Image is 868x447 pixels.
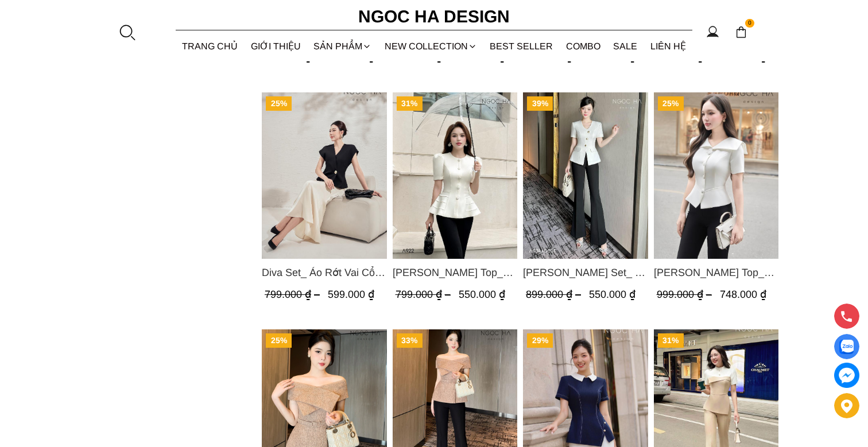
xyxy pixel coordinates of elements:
a: Product image - Fiona Top_ Áo Vest Cách Điệu Cổ Ngang Vạt Chéo Tay Cộc Màu Trắng A936 [654,92,779,259]
a: LIÊN HỆ [644,31,693,61]
div: SẢN PHẨM [307,31,378,61]
span: 550.000 ₫ [459,289,505,300]
img: Ellie Top_ Áo Cổ Tròn Tùng May Gân Nổi Màu Kem A922 [393,92,518,259]
span: [PERSON_NAME] Top_ Áo Vest Cách Điệu Cổ Ngang Vạt Chéo Tay Cộc Màu Trắng A936 [654,265,779,281]
img: Fiona Top_ Áo Vest Cách Điệu Cổ Ngang Vạt Chéo Tay Cộc Màu Trắng A936 [654,92,779,259]
span: 799.000 ₫ [396,289,454,300]
a: messenger [834,363,859,388]
img: Display image [839,340,854,354]
img: img-CART-ICON-ksit0nf1 [735,26,747,38]
span: [PERSON_NAME] Top_ Áo Cổ Tròn Tùng May Gân Nổi Màu Kem A922 [393,265,518,281]
a: Link to Ellie Top_ Áo Cổ Tròn Tùng May Gân Nổi Màu Kem A922 [393,265,518,281]
a: BEST SELLER [483,31,560,61]
span: 599.000 ₫ [328,289,374,300]
img: Diva Set_ Áo Rớt Vai Cổ V, Chân Váy Lụa Đuôi Cá A1078+CV134 [262,92,387,259]
span: 799.000 ₫ [265,289,323,300]
a: Product image - Ellie Top_ Áo Cổ Tròn Tùng May Gân Nổi Màu Kem A922 [393,92,518,259]
span: Diva Set_ Áo Rớt Vai Cổ V, Chân Váy Lụa Đuôi Cá A1078+CV134 [262,265,387,281]
a: Ngoc Ha Design [348,3,520,30]
a: Product image - Amy Set_ Áo Vạt Chéo Đính 3 Cúc, Quần Suông Ống Loe A934+Q007 [523,92,648,259]
span: [PERSON_NAME] Set_ Áo Vạt Chéo Đính 3 Cúc, Quần Suông Ống Loe A934+Q007 [523,265,648,281]
span: 550.000 ₫ [589,289,635,300]
a: Link to Diva Set_ Áo Rớt Vai Cổ V, Chân Váy Lụa Đuôi Cá A1078+CV134 [262,265,387,281]
a: Link to Amy Set_ Áo Vạt Chéo Đính 3 Cúc, Quần Suông Ống Loe A934+Q007 [523,265,648,281]
span: 0 [745,19,754,28]
span: 748.000 ₫ [720,289,766,300]
span: 999.000 ₫ [657,289,715,300]
a: Combo [560,31,607,61]
a: Product image - Diva Set_ Áo Rớt Vai Cổ V, Chân Váy Lụa Đuôi Cá A1078+CV134 [262,92,387,259]
a: SALE [607,31,644,61]
a: GIỚI THIỆU [245,31,308,61]
span: 899.000 ₫ [526,289,584,300]
a: Link to Fiona Top_ Áo Vest Cách Điệu Cổ Ngang Vạt Chéo Tay Cộc Màu Trắng A936 [654,265,779,281]
a: Display image [834,334,859,359]
a: NEW COLLECTION [378,31,484,61]
a: TRANG CHỦ [176,31,245,61]
img: Amy Set_ Áo Vạt Chéo Đính 3 Cúc, Quần Suông Ống Loe A934+Q007 [523,92,648,259]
